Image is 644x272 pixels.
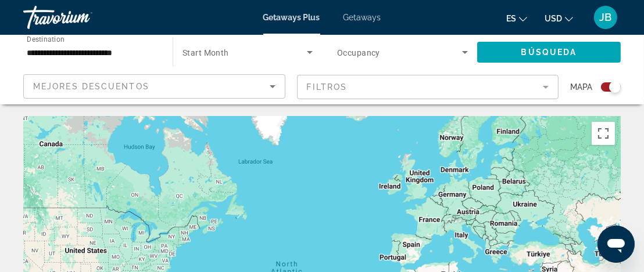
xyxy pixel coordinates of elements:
button: User Menu [591,5,621,30]
span: Start Month [183,48,229,57]
span: USD [545,14,562,23]
span: Mejores descuentos [33,82,149,91]
button: Change currency [545,10,573,27]
a: Travorium [23,2,139,32]
span: Búsqueda [521,48,577,57]
button: Filter [297,74,559,100]
button: Búsqueda [477,42,621,63]
span: Destination [27,35,65,43]
iframe: Button to launch messaging window [598,226,635,263]
button: Change language [506,10,527,27]
button: Toggle fullscreen view [592,122,615,145]
span: Occupancy [337,48,380,57]
a: Getaways Plus [263,13,320,22]
span: JB [600,12,612,23]
span: Mapa [570,79,592,95]
a: Getaways [344,13,381,22]
span: es [506,14,516,23]
mat-select: Sort by [33,79,276,93]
